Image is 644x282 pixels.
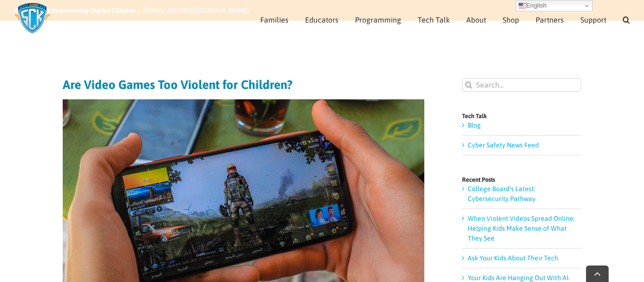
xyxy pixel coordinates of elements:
img: en [519,2,526,9]
a: When Violent Videos Spread Online: Helping Kids Make Sense of What They See [468,215,575,242]
input: Search [462,78,476,92]
a: Cyber Safety News Feed [468,141,539,149]
h4: Recent Posts [462,177,581,183]
h4: Tech Talk [462,113,581,119]
img: Savvy Cyber Kids Logo [14,2,50,34]
span: Tech Talk [418,16,450,24]
span: Shop [503,16,519,24]
h1: Are Video Games Too Violent for Children? [63,78,424,91]
input: Search... [462,78,581,92]
span: Partners [536,16,564,24]
span: Programming [355,16,401,24]
span: Families [260,16,289,24]
span: Support [580,16,606,24]
span: Educators [305,16,339,24]
a: College Board’s Latest: Cybersecurity Pathway [468,185,536,202]
a: Ask Your Kids About Their Tech [468,254,558,262]
span: About [466,16,486,24]
a: Blog [468,121,481,129]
